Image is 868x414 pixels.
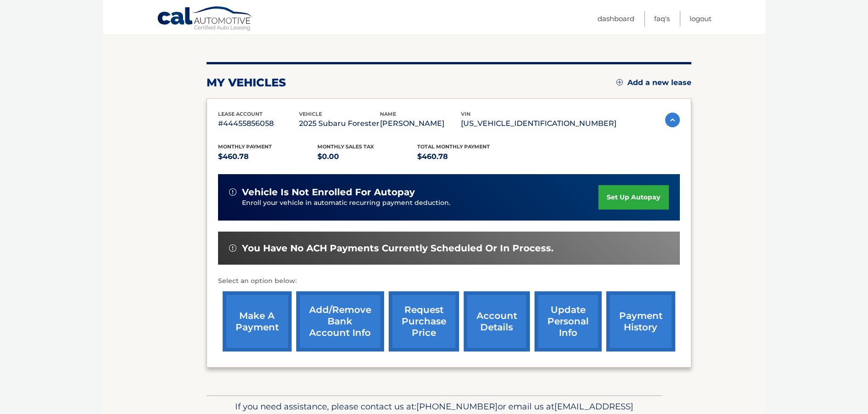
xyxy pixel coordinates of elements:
[416,401,498,412] span: [PHONE_NUMBER]
[299,111,322,117] span: vehicle
[606,291,675,352] a: payment history
[229,244,236,252] img: alert-white.svg
[654,11,670,26] a: FAQ's
[296,291,384,352] a: Add/Remove bank account info
[242,198,599,208] p: Enroll your vehicle in automatic recurring payment deduction.
[207,76,286,90] h2: my vehicles
[223,291,292,352] a: make a payment
[389,291,459,352] a: request purchase price
[218,117,299,130] p: #44455856058
[464,291,530,352] a: account details
[380,117,461,130] p: [PERSON_NAME]
[461,111,471,117] span: vin
[598,185,668,210] a: set up autopay
[218,150,318,163] p: $460.78
[417,143,490,150] span: Total Monthly Payment
[242,243,553,254] span: You have no ACH payments currently scheduled or in process.
[317,143,374,150] span: Monthly sales Tax
[598,11,634,26] a: Dashboard
[218,143,272,150] span: Monthly Payment
[242,187,415,198] span: vehicle is not enrolled for autopay
[616,79,623,85] img: add.svg
[218,276,680,287] p: Select an option below:
[417,150,517,163] p: $460.78
[461,117,616,130] p: [US_VEHICLE_IDENTIFICATION_NUMBER]
[665,113,680,127] img: accordion-active.svg
[299,117,380,130] p: 2025 Subaru Forester
[229,188,236,196] img: alert-white.svg
[157,6,253,33] a: Cal Automotive
[690,11,712,26] a: Logout
[535,291,602,352] a: update personal info
[380,111,396,117] span: name
[317,150,417,163] p: $0.00
[218,111,263,117] span: lease account
[616,78,691,87] a: Add a new lease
